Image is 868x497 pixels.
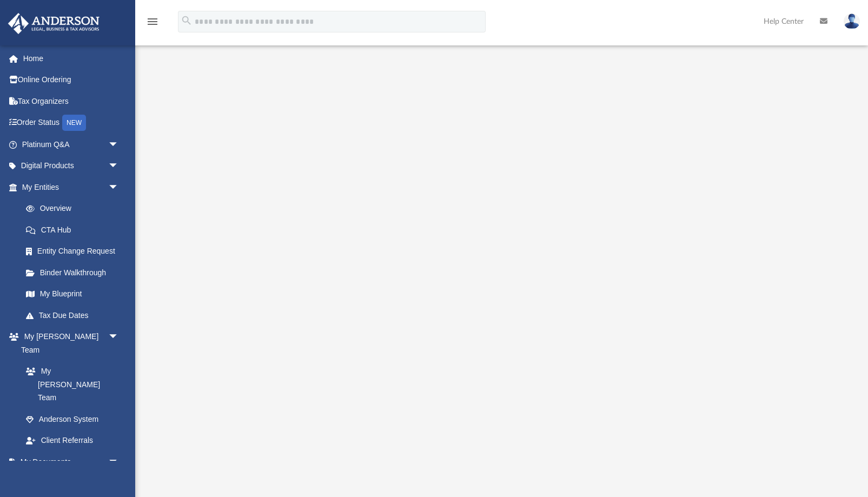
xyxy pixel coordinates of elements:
span: arrow_drop_down [108,326,130,348]
a: Overview [15,198,135,220]
i: menu [146,15,159,28]
span: arrow_drop_down [108,176,130,198]
a: Anderson System [15,408,130,430]
a: Online Ordering [8,69,135,91]
i: search [181,15,193,26]
a: Tax Due Dates [15,304,135,326]
a: Tax Organizers [8,90,135,112]
a: Home [8,48,135,69]
div: NEW [62,115,86,131]
img: User Pic [844,14,860,29]
span: arrow_drop_down [108,451,130,473]
a: Entity Change Request [15,241,135,262]
a: My Blueprint [15,283,130,305]
img: Anderson Advisors Platinum Portal [5,13,103,34]
span: arrow_drop_down [108,155,130,177]
a: My [PERSON_NAME] Teamarrow_drop_down [8,326,130,361]
a: Platinum Q&Aarrow_drop_down [8,134,135,155]
a: Order StatusNEW [8,112,135,134]
a: Binder Walkthrough [15,262,135,283]
a: My Entitiesarrow_drop_down [8,176,135,198]
a: My Documentsarrow_drop_down [8,451,130,473]
a: CTA Hub [15,219,135,241]
span: arrow_drop_down [108,134,130,156]
a: menu [146,21,159,28]
a: My [PERSON_NAME] Team [15,361,124,409]
a: Digital Productsarrow_drop_down [8,155,135,177]
a: Client Referrals [15,430,130,452]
